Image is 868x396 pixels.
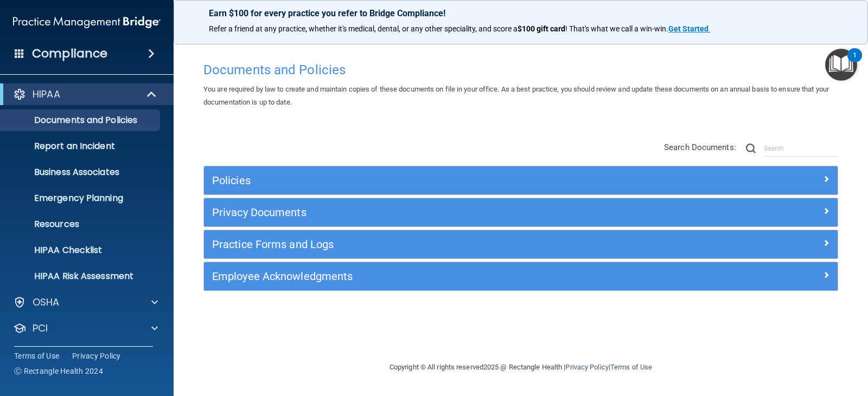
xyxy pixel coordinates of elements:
[7,115,155,126] p: Documents and Policies
[746,144,756,153] img: ic-search.3b580494.png
[565,363,608,371] a: Privacy Policy
[209,8,833,18] p: Earn $100 for every practice you refer to Bridge Compliance!
[13,88,157,101] a: HIPAA
[209,24,518,33] span: Refer a friend at any practice, whether it's medical, dental, or any other speciality, and score a
[13,296,158,309] a: OSHA
[853,55,857,69] div: 1
[668,24,709,33] strong: Get Started
[32,46,107,61] h4: Compliance
[664,142,736,152] span: Search Documents:
[7,271,155,282] p: HIPAA Risk Assessment
[7,193,155,204] p: Emergency Planning
[7,141,155,152] p: Report an Incident
[7,219,155,230] p: Resources
[212,172,829,189] a: Policies
[33,88,60,101] p: HIPAA
[323,350,719,385] div: Copyright © All rights reserved 2025 @ Rectangle Health | |
[212,270,671,282] h5: Employee Acknowledgments
[212,204,829,221] a: Privacy Documents
[203,63,838,77] h4: Documents and Policies
[212,174,671,186] h5: Policies
[33,322,48,335] p: PCI
[203,85,829,106] span: You are required by law to create and maintain copies of these documents on file in your office. ...
[518,24,565,33] strong: $100 gift card
[14,350,59,361] a: Terms of Use
[212,238,671,250] h5: Practice Forms and Logs
[764,140,838,157] input: Search
[668,24,710,33] a: Get Started
[72,350,121,361] a: Privacy Policy
[212,206,671,218] h5: Privacy Documents
[33,296,60,309] p: OSHA
[13,11,161,33] img: PMB logo
[610,363,652,371] a: Terms of Use
[212,236,829,253] a: Practice Forms and Logs
[7,167,155,178] p: Business Associates
[825,49,857,81] button: Open Resource Center, 1 new notification
[14,366,103,376] span: Ⓒ Rectangle Health 2024
[565,24,668,33] span: ! That's what we call a win-win.
[13,322,158,335] a: PCI
[212,268,829,285] a: Employee Acknowledgments
[7,245,155,256] p: HIPAA Checklist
